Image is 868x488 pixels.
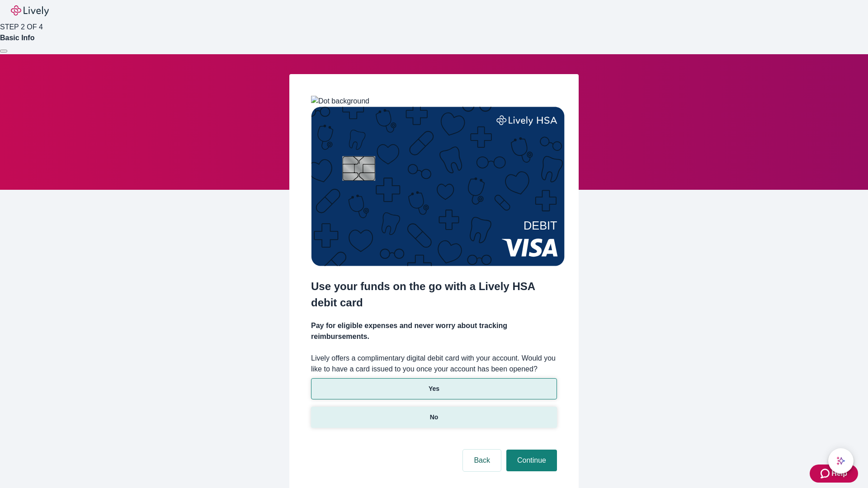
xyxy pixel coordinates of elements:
[836,456,845,465] svg: Lively AI Assistant
[821,468,831,479] svg: Zendesk support icon
[11,5,49,16] img: Lively
[311,278,557,311] h2: Use your funds on the go with a Lively HSA debit card
[463,450,501,471] button: Back
[810,465,858,483] button: Zendesk support iconHelp
[311,378,557,399] button: Yes
[831,468,847,479] span: Help
[506,450,557,471] button: Continue
[311,107,565,266] img: Debit card
[311,96,369,107] img: Dot background
[828,448,854,474] button: chat
[430,413,439,422] p: No
[429,384,439,394] p: Yes
[311,407,557,428] button: No
[311,320,557,342] h4: Pay for eligible expenses and never worry about tracking reimbursements.
[311,353,557,375] label: Lively offers a complimentary digital debit card with your account. Would you like to have a card...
